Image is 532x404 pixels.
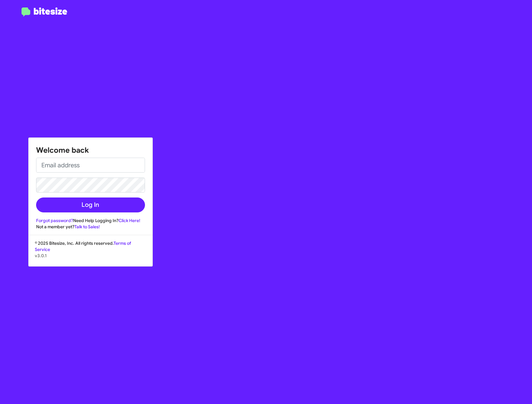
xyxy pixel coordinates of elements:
div: Need Help Logging In? [36,217,145,224]
a: Forgot password? [36,218,73,223]
div: Not a member yet? [36,224,145,230]
a: Talk to Sales! [74,224,100,230]
p: v3.0.1 [35,253,146,259]
h1: Welcome back [36,145,145,155]
button: Log In [36,197,145,212]
input: Email address [36,158,145,173]
a: Click Here! [119,218,140,223]
div: © 2025 Bitesize, Inc. All rights reserved. [29,240,152,266]
a: Terms of Service [35,240,131,252]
